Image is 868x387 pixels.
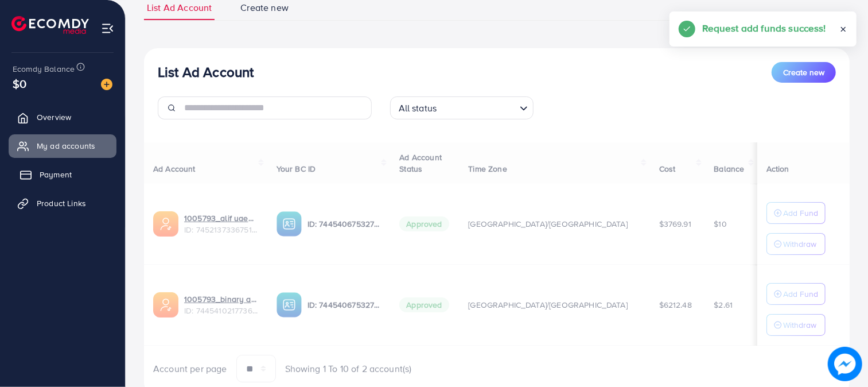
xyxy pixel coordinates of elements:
a: My ad accounts [9,134,116,157]
button: Create new [772,62,836,83]
a: Overview [9,106,116,129]
input: Search for option [440,98,515,117]
a: Product Links [9,192,116,215]
a: Payment [9,163,116,186]
img: image [828,347,862,381]
img: menu [101,22,114,35]
img: logo [11,16,89,34]
span: Ecomdy Balance [13,63,75,75]
span: Overview [37,111,71,123]
span: List Ad Account [147,1,212,14]
span: Payment [40,169,72,180]
span: Create new [240,1,289,14]
h5: Request add funds success! [702,21,826,36]
span: Create new [783,67,824,78]
span: Product Links [37,198,86,209]
div: Search for option [390,96,534,119]
img: image [101,79,112,90]
span: $0 [9,73,30,95]
span: All status [396,100,439,117]
h3: List Ad Account [158,64,254,80]
span: My ad accounts [37,140,95,152]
